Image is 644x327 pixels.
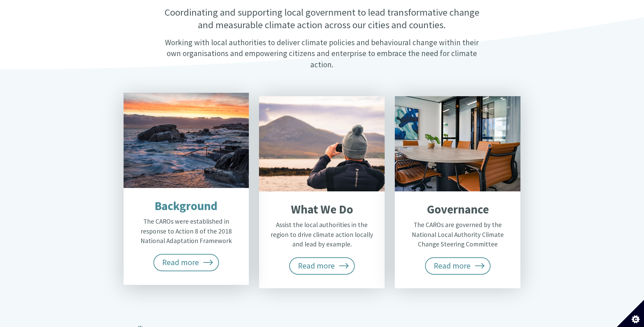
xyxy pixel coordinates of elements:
p: Assist the local authorities in the region to drive climate action locally and lead by example. [269,220,375,249]
h2: Governance [405,202,511,217]
h2: What We Do [269,202,375,217]
p: Coordinating and supporting local government to lead transformative change and measurable climate... [157,6,486,32]
a: Background The CAROs were established in response to Action 8 of the 2018 National Adaptation Fra... [124,93,249,285]
p: Working with local authorities to deliver climate policies and behavioural change within their ow... [157,37,486,70]
span: Read more [289,257,355,274]
a: Governance The CAROs are governed by the National Local Authority Climate Change Steering Committ... [395,96,520,288]
a: What We Do Assist the local authorities in the region to drive climate action locally and lead by... [259,96,385,288]
span: Read more [153,254,219,271]
h2: Background [133,199,239,213]
button: Set cookie preferences [617,300,644,327]
p: The CAROs are governed by the National Local Authority Climate Change Steering Committee [405,220,511,249]
span: Read more [425,257,491,274]
p: The CAROs were established in response to Action 8 of the 2018 National Adaptation Framework [133,217,239,246]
